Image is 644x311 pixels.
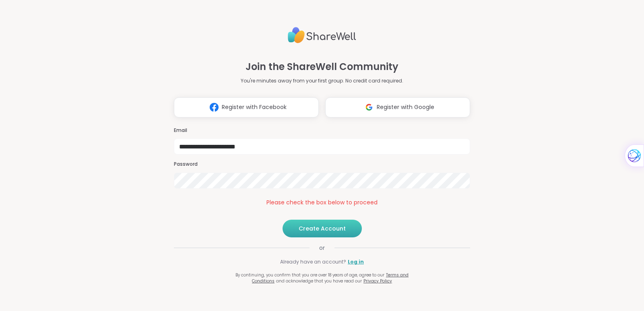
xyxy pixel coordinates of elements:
[310,244,334,252] span: or
[276,278,362,284] span: and acknowledge that you have read our
[174,198,470,207] div: Please check the box below to proceed
[241,77,403,84] p: You're minutes away from your first group. No credit card required.
[283,220,362,237] button: Create Account
[174,127,470,134] h3: Email
[252,272,409,284] a: Terms and Conditions
[235,272,384,278] span: By continuing, you confirm that you are over 18 years of age, agree to our
[377,103,434,111] span: Register with Google
[325,97,470,117] button: Register with Google
[174,161,470,168] h3: Password
[174,97,319,117] button: Register with Facebook
[361,100,377,115] img: ShareWell Logomark
[206,100,222,115] img: ShareWell Logomark
[363,278,392,284] a: Privacy Policy
[222,103,287,111] span: Register with Facebook
[246,60,398,74] h1: Join the ShareWell Community
[348,258,364,266] a: Log in
[280,258,346,266] span: Already have an account?
[288,24,356,47] img: ShareWell Logo
[299,224,346,233] span: Create Account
